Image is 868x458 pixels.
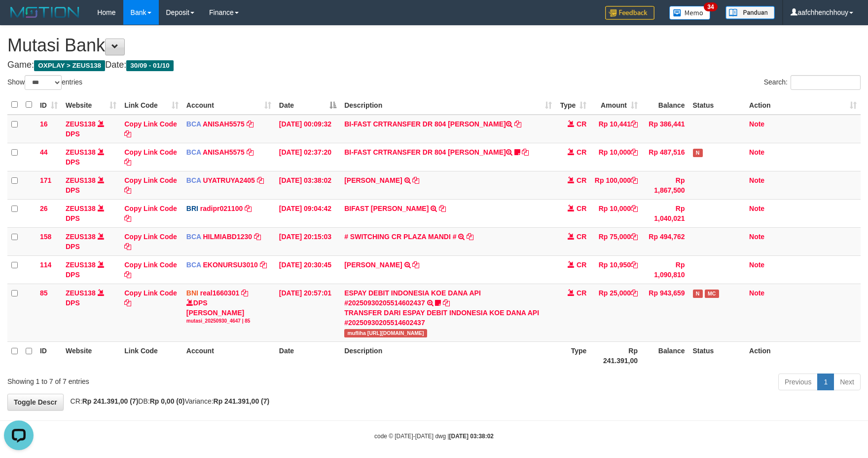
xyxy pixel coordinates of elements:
[203,261,258,269] a: EKONURSU3010
[693,149,703,157] span: Has Note
[705,290,719,298] span: Manually Checked by: aafyoona
[374,433,494,440] small: code © [DATE]-[DATE] dwg |
[642,284,689,341] td: Rp 943,659
[412,176,419,184] a: Copy SUTOMO BARUDIN to clipboard
[182,95,275,115] th: Account: activate to sort column ascending
[522,148,529,156] a: Copy BI-FAST CRTRANSFER DR 804 SUKARDI to clipboard
[631,233,638,241] a: Copy Rp 75,000 to clipboard
[62,341,120,370] th: Website
[120,95,182,115] th: Link Code: activate to sort column ascending
[203,233,253,241] a: HILMIABD1230
[186,176,201,184] span: BCA
[200,289,239,297] a: real1660301
[556,95,590,115] th: Type: activate to sort column ascending
[62,284,120,341] td: DPS
[642,143,689,171] td: Rp 487,516
[577,261,586,269] span: CR
[7,36,861,55] h1: Mutasi Bank
[693,290,703,298] span: Has Note
[254,233,261,241] a: Copy HILMIABD1230 to clipboard
[725,6,775,19] img: panduan.png
[590,227,642,255] td: Rp 75,000
[275,227,340,255] td: [DATE] 20:15:03
[577,148,586,156] span: CR
[200,205,243,212] a: radipr021100
[257,176,264,184] a: Copy UYATRUYA2405 to clipboard
[34,60,105,71] span: OXPLAY > ZEUS138
[590,255,642,284] td: Rp 10,950
[66,233,96,241] a: ZEUS138
[62,143,120,171] td: DPS
[704,2,717,11] span: 34
[203,120,245,128] a: ANISAH5575
[590,199,642,227] td: Rp 10,000
[186,289,198,297] span: BNI
[689,341,746,370] th: Status
[412,261,419,269] a: Copy AHMAD AGUSTI to clipboard
[62,227,120,255] td: DPS
[275,341,340,370] th: Date
[642,115,689,143] td: Rp 386,441
[7,394,64,411] a: Toggle Descr
[247,148,253,156] a: Copy ANISAH5575 to clipboard
[749,120,764,128] a: Note
[514,120,521,128] a: Copy BI-FAST CRTRANSFER DR 804 AGUS SALIM to clipboard
[745,341,861,370] th: Action
[260,261,267,269] a: Copy EKONURSU3010 to clipboard
[182,341,275,370] th: Account
[7,373,354,386] div: Showing 1 to 7 of 7 entries
[275,143,340,171] td: [DATE] 02:37:20
[749,148,764,156] a: Note
[120,341,182,370] th: Link Code
[749,176,764,184] a: Note
[344,329,427,337] span: mufliha [URL][DOMAIN_NAME]
[439,205,446,212] a: Copy BIFAST ERIKA S PAUN to clipboard
[631,261,638,269] a: Copy Rp 10,950 to clipboard
[577,205,586,212] span: CR
[126,60,174,71] span: 30/09 - 01/10
[344,308,552,328] div: TRANSFER DARI ESPAY DEBIT INDONESIA KOE DANA API #20250930205514602437
[66,120,96,128] a: ZEUS138
[467,233,473,241] a: Copy # SWITCHING CR PLAZA MANDI # to clipboard
[124,148,177,166] a: Copy Link Code
[344,289,481,307] a: ESPAY DEBIT INDONESIA KOE DANA API #20250930205514602437
[124,205,177,222] a: Copy Link Code
[275,95,340,115] th: Date: activate to sort column descending
[749,233,764,241] a: Note
[590,284,642,341] td: Rp 25,000
[590,115,642,143] td: Rp 10,441
[7,5,82,20] img: MOTION_logo.png
[40,176,51,184] span: 171
[203,148,245,156] a: ANISAH5575
[7,60,861,70] h4: Game: Date:
[40,233,51,241] span: 158
[590,171,642,199] td: Rp 100,000
[590,341,642,370] th: Rp 241.391,00
[745,95,861,115] th: Action: activate to sort column ascending
[124,120,177,138] a: Copy Link Code
[186,148,201,156] span: BCA
[275,199,340,227] td: [DATE] 09:04:42
[124,289,177,307] a: Copy Link Code
[186,233,201,241] span: BCA
[631,120,638,128] a: Copy Rp 10,441 to clipboard
[749,289,764,297] a: Note
[275,284,340,341] td: [DATE] 20:57:01
[577,176,586,184] span: CR
[124,261,177,279] a: Copy Link Code
[186,261,201,269] span: BCA
[631,205,638,212] a: Copy Rp 10,000 to clipboard
[577,120,586,128] span: CR
[203,176,255,184] a: UYATRUYA2405
[631,148,638,156] a: Copy Rp 10,000 to clipboard
[605,6,654,20] img: Feedback.jpg
[577,233,586,241] span: CR
[689,95,746,115] th: Status
[449,433,494,440] strong: [DATE] 03:38:02
[150,397,185,405] strong: Rp 0,00 (0)
[66,176,96,184] a: ZEUS138
[577,289,586,297] span: CR
[340,143,556,171] td: BI-FAST CRTRANSFER DR 804 [PERSON_NAME]
[4,4,34,34] button: Open LiveChat chat widget
[344,176,402,184] a: [PERSON_NAME]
